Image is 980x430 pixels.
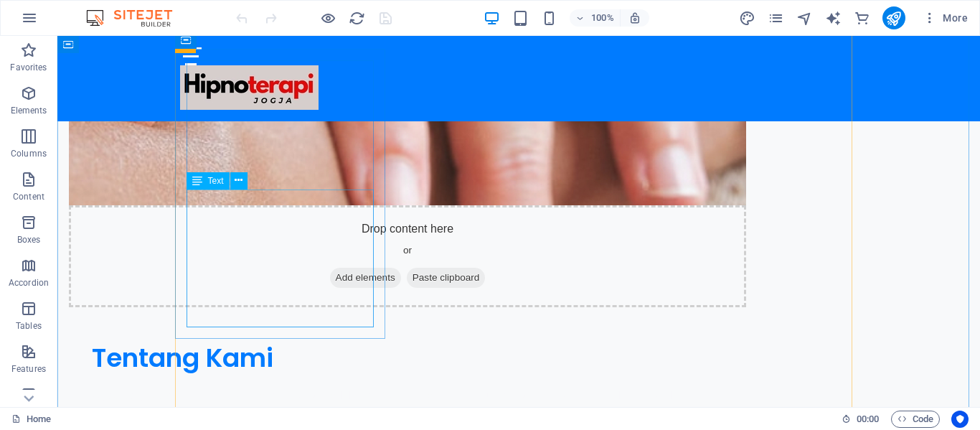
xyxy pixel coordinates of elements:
button: navigator [796,9,814,27]
button: Code [891,411,940,428]
button: pages [768,9,785,27]
i: AI Writer [825,10,842,27]
button: text_generator [825,9,842,27]
div: Drop content here [11,169,689,271]
i: Reload page [349,10,365,27]
span: Add elements [273,232,344,252]
p: Elements [11,105,47,116]
i: Design (Ctrl+Alt+Y) [739,10,755,27]
button: reload [348,9,365,27]
button: More [917,6,974,29]
p: Columns [11,148,47,159]
p: Content [13,191,44,202]
button: Usercentrics [951,411,969,428]
span: : [867,413,869,424]
button: 100% [570,9,621,27]
p: Boxes [17,234,41,246]
p: Favorites [10,62,47,73]
button: design [739,9,756,27]
p: Accordion [9,277,49,289]
i: Pages (Ctrl+Alt+S) [768,10,784,27]
span: More [923,11,968,25]
span: 00 00 [857,411,879,428]
p: Tables [16,320,42,332]
i: Navigator [796,10,813,27]
i: Publish [885,10,902,27]
h6: Session time [842,411,880,428]
a: Click to cancel selection. Double-click to open Pages [11,411,51,428]
button: commerce [854,9,871,27]
span: Code [897,411,933,428]
h6: 100% [591,9,614,27]
span: Paste clipboard [349,232,428,252]
i: Commerce [854,10,870,27]
span: Text [208,177,224,185]
p: Features [11,363,46,375]
button: Click here to leave preview mode and continue editing [319,9,336,27]
i: On resize automatically adjust zoom level to fit chosen device. [628,11,641,24]
img: Editor Logo [83,9,190,27]
button: publish [882,6,905,29]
